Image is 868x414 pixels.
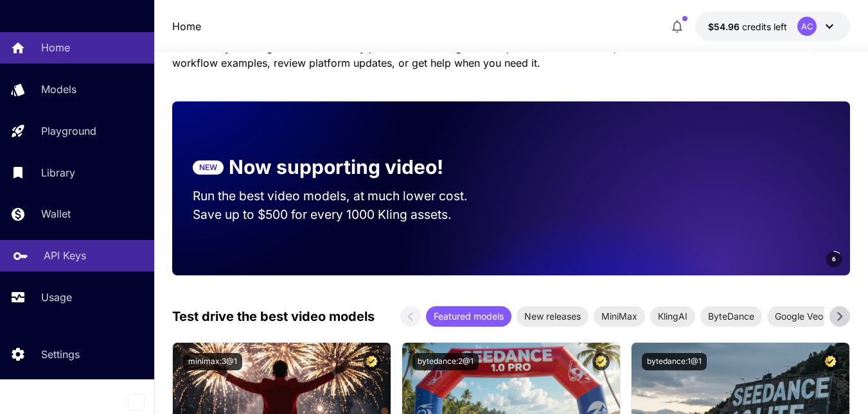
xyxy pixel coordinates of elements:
[363,353,380,370] button: Certified Model – Vetted for best performance and includes a commercial license.
[172,19,201,34] nav: breadcrumb
[193,187,491,205] p: Run the best video models, at much lower cost.
[137,391,154,414] div: Collapse sidebar
[183,353,242,370] button: minimax:3@1
[797,17,817,36] div: AC
[426,306,511,327] div: Featured models
[650,309,695,323] span: KlingAI
[708,21,742,32] span: $54.96
[708,20,787,33] div: $54.9591
[767,309,831,323] span: Google Veo
[199,162,217,173] p: NEW
[594,309,645,323] span: MiniMax
[41,40,70,55] p: Home
[832,254,836,264] span: 6
[229,153,443,182] p: Now supporting video!
[822,353,839,370] button: Certified Model – Vetted for best performance and includes a commercial license.
[742,21,787,32] span: credits left
[41,347,80,362] p: Settings
[592,353,610,370] button: Certified Model – Vetted for best performance and includes a commercial license.
[41,165,75,180] p: Library
[517,306,589,327] div: New releases
[426,309,511,323] span: Featured models
[128,394,145,411] button: Collapse sidebar
[642,353,707,370] button: bytedance:1@1
[41,289,72,305] p: Usage
[767,306,831,327] div: Google Veo
[41,82,76,97] p: Models
[41,123,96,139] p: Playground
[700,309,762,323] span: ByteDance
[700,306,762,327] div: ByteDance
[41,206,71,221] p: Wallet
[412,353,479,370] button: bytedance:2@1
[517,309,589,323] span: New releases
[650,306,695,327] div: KlingAI
[594,306,645,327] div: MiniMax
[172,19,201,34] a: Home
[172,307,375,326] p: Test drive the best video models
[193,205,491,224] p: Save up to $500 for every 1000 Kling assets.
[695,12,850,41] button: $54.9591AC
[44,248,86,263] p: API Keys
